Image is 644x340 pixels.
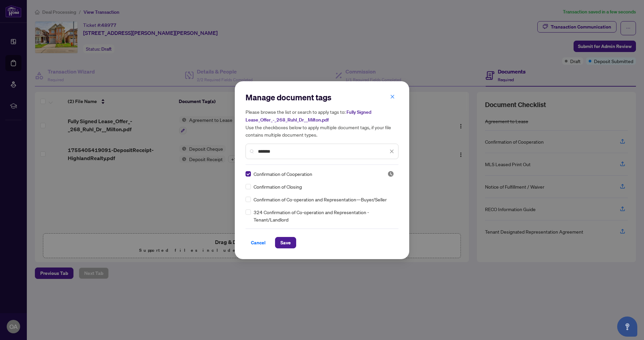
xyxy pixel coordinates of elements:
[390,94,395,99] span: close
[387,171,394,177] span: Pending Review
[246,92,398,103] h2: Manage document tags
[246,108,398,138] h5: Please browse the list or search to apply tags to: Use the checkboxes below to apply multiple doc...
[387,171,394,177] img: status
[280,237,291,248] span: Save
[251,237,266,248] span: Cancel
[254,170,312,178] span: Confirmation of Cooperation
[246,237,271,248] button: Cancel
[275,237,296,248] button: Save
[254,183,302,190] span: Confirmation of Closing
[254,208,394,223] span: 324 Confirmation of Co-operation and Representation - Tenant/Landlord
[617,317,637,337] button: Open asap
[254,196,387,203] span: Confirmation of Co-operation and Representation—Buyer/Seller
[246,109,371,123] span: Fully Signed Lease_Offer_-_268_Ruhl_Dr__Milton.pdf
[389,149,394,154] span: close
